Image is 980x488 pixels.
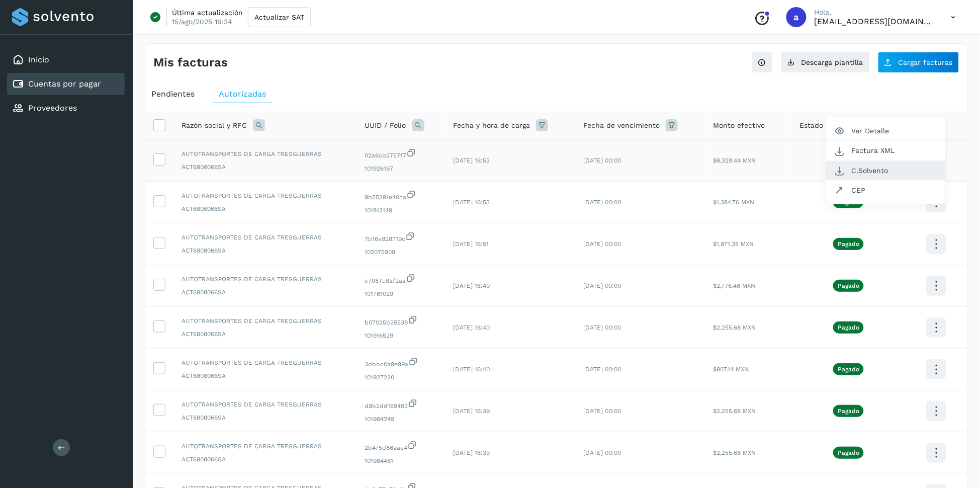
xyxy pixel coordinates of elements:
[826,181,946,200] button: CEP
[28,103,77,113] a: Proveedores
[7,73,125,95] div: Cuentas por pagar
[7,49,125,71] div: Inicio
[28,79,101,89] a: Cuentas por pagar
[7,97,125,119] div: Proveedores
[826,121,946,141] button: Ver Detalle
[28,55,49,64] a: Inicio
[826,141,946,160] button: Factura XML
[826,161,946,181] button: C.Solvento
